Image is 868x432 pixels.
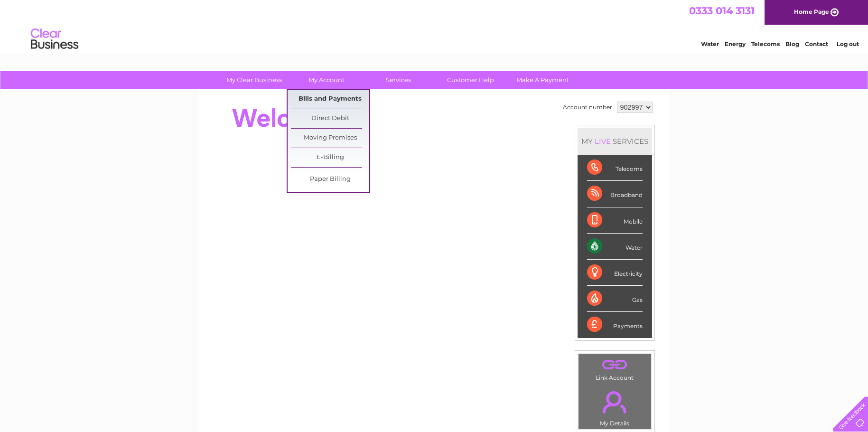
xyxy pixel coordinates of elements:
[210,5,659,46] div: Clear Business is a trading name of Verastar Limited (registered in [GEOGRAPHIC_DATA] No. 3667643...
[581,385,649,419] a: .
[587,155,643,181] div: Telecoms
[785,40,799,47] a: Blog
[578,383,652,430] td: My Details
[431,71,510,89] a: Customer Help
[587,234,643,260] div: Water
[359,71,438,89] a: Services
[701,40,719,47] a: Water
[725,40,746,47] a: Energy
[291,129,369,148] a: Moving Premises
[587,286,643,312] div: Gas
[751,40,780,47] a: Telecoms
[581,357,649,373] a: .
[291,148,369,167] a: E-Billing
[560,99,615,115] td: Account number
[291,170,369,189] a: Paper Billing
[837,40,859,47] a: Log out
[287,71,365,89] a: My Account
[805,40,828,47] a: Contact
[587,181,643,207] div: Broadband
[587,260,643,286] div: Electricity
[504,71,582,89] a: Make A Payment
[587,207,643,234] div: Mobile
[291,90,369,109] a: Bills and Payments
[215,71,293,89] a: My Clear Business
[587,312,643,338] div: Payments
[689,5,755,17] a: 0333 014 3131
[593,137,613,146] div: LIVE
[291,109,369,128] a: Direct Debit
[578,354,652,384] td: Link Account
[30,25,79,54] img: logo.png
[578,128,652,155] div: MY SERVICES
